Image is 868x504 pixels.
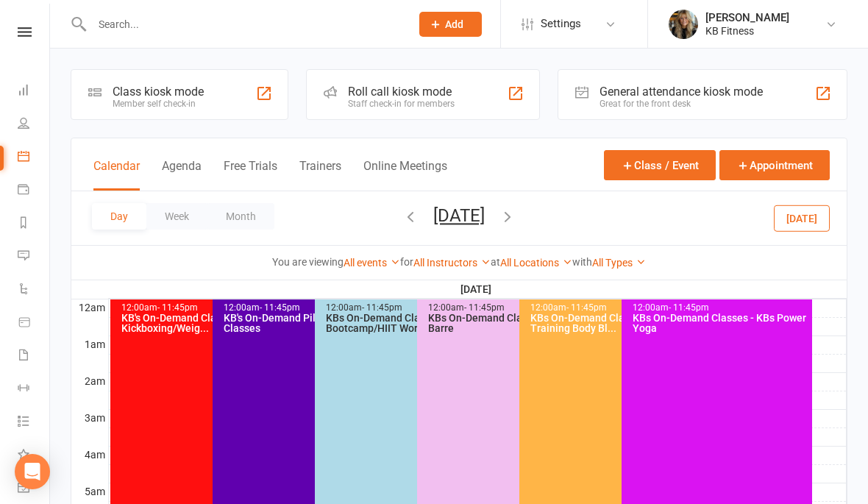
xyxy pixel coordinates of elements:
button: Trainers [299,159,341,191]
button: Class / Event [604,150,716,180]
a: People [18,108,51,141]
a: All Types [592,257,646,269]
div: Roll call kiosk mode [348,85,455,99]
div: KBs On-Demand Classes - KB Weight Training Body Bl... [530,313,706,333]
div: 12:00am [223,303,399,313]
a: Dashboard [18,75,51,108]
div: KB's On-Demand Pilates Reformer Classes [223,313,399,333]
div: 12:00am [530,303,706,313]
button: Agenda [162,159,202,191]
span: Settings [541,7,581,40]
a: Payments [18,174,51,207]
img: thumb_image1738440835.png [669,10,698,39]
span: - 11:45pm [464,302,505,313]
div: KBs On-Demand Classes - KB Bootcamp/HIIT Workout [325,313,502,333]
strong: You are viewing [272,256,344,268]
a: Reports [18,207,51,241]
button: Add [419,12,482,37]
button: Free Trials [224,159,277,191]
button: Appointment [719,150,830,180]
strong: for [400,256,413,268]
button: Calendar [93,159,140,191]
a: Calendar [18,141,51,174]
button: Month [207,203,274,230]
div: 12:00am [427,303,604,313]
button: Online Meetings [363,159,447,191]
div: [PERSON_NAME] [705,11,789,24]
div: KBs On-Demand Classes - KB Ballet Barre [427,313,604,333]
th: 1am [71,336,108,354]
div: Staff check-in for members [348,99,455,109]
div: Great for the front desk [600,99,763,109]
div: KB's On-Demand Classes - KB Cardio Kickboxing/Weig... [121,313,297,333]
div: Open Intercom Messenger [15,454,50,489]
div: Class kiosk mode [113,85,204,99]
th: 12am [71,299,108,317]
span: Add [445,18,463,30]
button: [DATE] [774,205,830,231]
a: Product Sales [18,307,51,340]
span: - 11:45pm [362,302,402,313]
div: 12:00am [632,303,808,313]
a: All Instructors [413,257,491,269]
div: KBs On-Demand Classes - KBs Power Yoga [632,313,808,333]
strong: at [491,256,500,268]
th: 5am [71,483,108,501]
th: 3am [71,409,108,427]
span: - 11:45pm [669,302,709,313]
a: What's New [18,439,51,472]
a: All Locations [500,257,572,269]
div: 12:00am [121,303,297,313]
th: [DATE] [108,280,847,299]
div: 12:00am [325,303,502,313]
div: Member self check-in [113,99,204,109]
strong: with [572,256,592,268]
span: - 11:45pm [157,302,198,313]
div: KB Fitness [705,24,789,38]
button: Week [146,203,207,230]
button: Day [92,203,146,230]
th: 2am [71,372,108,391]
input: Search... [88,14,400,35]
span: - 11:45pm [566,302,607,313]
div: General attendance kiosk mode [600,85,763,99]
button: [DATE] [433,205,485,226]
a: All events [344,257,400,269]
span: - 11:45pm [260,302,300,313]
th: 4am [71,446,108,464]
